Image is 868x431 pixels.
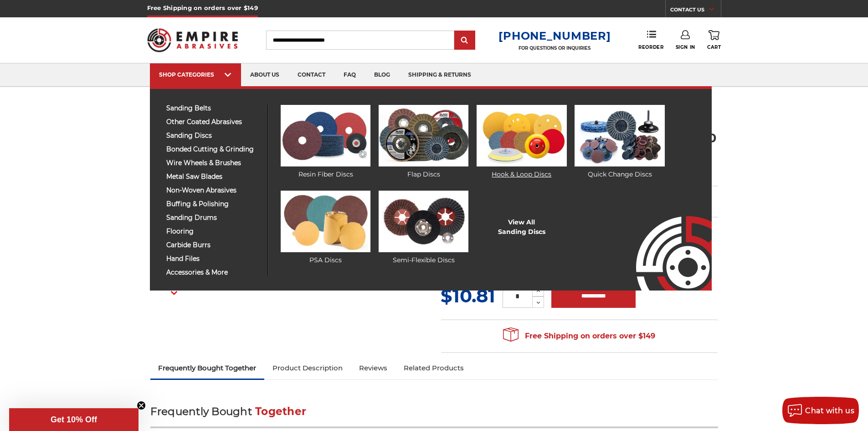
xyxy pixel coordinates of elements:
span: Chat with us [805,406,854,415]
span: Cart [707,44,721,50]
span: accessories & more [166,269,261,276]
button: Chat with us [782,397,859,424]
input: Submit [456,31,474,50]
a: Resin Fiber Discs [281,105,370,179]
img: Semi-Flexible Discs [379,191,468,252]
p: FOR QUESTIONS OR INQUIRIES [498,45,611,51]
img: Empire Abrasives Logo Image [620,189,712,291]
img: Hook & Loop Discs [477,105,566,166]
a: Product Description [264,358,351,378]
span: wire wheels & brushes [166,160,261,166]
a: Semi-Flexible Discs [379,191,468,265]
a: Flap Discs [379,105,468,179]
a: PSA Discs [281,191,370,265]
img: Quick Change Discs [575,105,664,166]
button: Next [163,283,185,303]
div: SHOP CATEGORIES [159,71,232,78]
span: sanding belts [166,105,261,112]
img: Resin Fiber Discs [281,105,370,166]
span: Sign In [676,44,695,50]
a: Related Products [395,358,472,378]
a: Hook & Loop Discs [477,105,566,179]
a: Reorder [638,30,663,50]
span: buffing & polishing [166,201,261,208]
div: Get 10% OffClose teaser [9,408,139,431]
span: bonded cutting & grinding [166,146,261,153]
span: hand files [166,255,261,262]
a: Cart [707,30,721,50]
span: flooring [166,228,261,235]
span: Get 10% Off [51,415,97,424]
span: Free Shipping on orders over $149 [503,327,655,345]
span: sanding drums [166,214,261,221]
span: carbide burrs [166,242,261,249]
a: blog [365,63,399,87]
span: Reorder [638,44,663,50]
a: Quick Change Discs [575,105,664,179]
a: Frequently Bought Together [150,358,265,378]
a: View AllSanding Discs [498,218,545,237]
img: PSA Discs [281,191,370,252]
a: faq [334,63,365,87]
span: Together [255,405,306,418]
span: other coated abrasives [166,119,261,125]
span: non-woven abrasives [166,187,261,194]
span: Frequently Bought [150,405,252,418]
a: CONTACT US [670,5,721,17]
span: $10.81 [441,285,495,307]
img: Empire Abrasives [147,22,238,58]
a: about us [241,63,288,87]
button: Close teaser [137,401,146,410]
span: sanding discs [166,132,261,139]
a: Reviews [351,358,395,378]
a: [PHONE_NUMBER] [498,29,611,42]
a: shipping & returns [399,63,480,87]
a: contact [288,63,334,87]
span: metal saw blades [166,173,261,180]
img: Flap Discs [379,105,468,166]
